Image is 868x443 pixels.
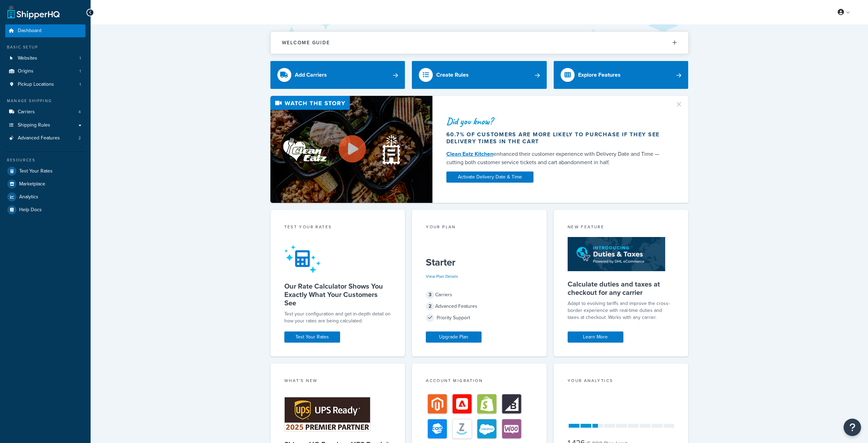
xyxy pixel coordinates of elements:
[568,224,675,232] div: New Feature
[5,132,85,145] li: Advanced Features
[18,68,33,74] span: Origins
[5,106,85,119] li: Carriers
[5,119,85,132] a: Shipping Rules
[426,377,533,385] div: Account Migration
[5,132,85,145] a: Advanced Features2
[446,150,493,158] a: Clean Eatz Kitchen
[5,52,85,65] a: Websites1
[19,181,45,187] span: Marketplace
[446,131,667,145] div: 60.7% of customers are more likely to purchase if they see delivery times in the cart
[5,165,85,177] a: Test Your Rates
[5,44,85,50] div: Basic Setup
[284,331,340,343] a: Test Your Rates
[436,70,469,80] div: Create Rules
[19,194,38,200] span: Analytics
[426,302,434,311] span: 2
[5,78,85,91] a: Pickup Locations1
[18,55,37,61] span: Websites
[844,419,861,436] button: Open Resource Center
[79,68,81,74] span: 1
[554,61,689,89] a: Explore Features
[78,135,81,141] span: 2
[426,257,533,268] h5: Starter
[295,70,327,80] div: Add Carriers
[426,313,533,323] div: Priority Support
[19,207,42,213] span: Help Docs
[426,291,434,299] span: 3
[282,40,330,45] h2: Welcome Guide
[426,273,458,280] a: View Plan Details
[446,171,533,183] a: Activate Delivery Date & Time
[5,65,85,78] li: Origins
[426,301,533,311] div: Advanced Features
[5,106,85,119] a: Carriers4
[578,70,621,80] div: Explore Features
[568,280,675,297] h5: Calculate duties and taxes at checkout for any carrier
[412,61,547,89] a: Create Rules
[284,282,391,307] h5: Our Rate Calculator Shows You Exactly What Your Customers See
[79,82,81,87] span: 1
[18,109,35,115] span: Carriers
[426,290,533,300] div: Carriers
[446,150,667,167] div: enhanced their customer experience with Delivery Date and Time — cutting both customer service ti...
[271,32,688,54] button: Welcome Guide
[19,168,53,174] span: Test Your Rates
[270,61,405,89] a: Add Carriers
[79,55,81,61] span: 1
[5,65,85,78] a: Origins1
[446,116,667,126] div: Did you know?
[568,377,675,385] div: Your Analytics
[426,331,482,343] a: Upgrade Plan
[426,224,533,232] div: Your Plan
[18,135,60,141] span: Advanced Features
[5,24,85,37] a: Dashboard
[78,109,81,115] span: 4
[5,178,85,190] a: Marketplace
[568,331,623,343] a: Learn More
[284,224,391,232] div: Test your rates
[5,157,85,163] div: Resources
[5,204,85,216] a: Help Docs
[284,377,391,385] div: What's New
[270,96,432,203] img: Video thumbnail
[568,300,675,321] p: Adapt to evolving tariffs and improve the cross-border experience with real-time duties and taxes...
[18,82,54,87] span: Pickup Locations
[284,311,391,324] div: Test your configuration and get in-depth detail on how your rates are being calculated.
[18,28,41,34] span: Dashboard
[5,98,85,104] div: Manage Shipping
[5,78,85,91] li: Pickup Locations
[18,122,50,128] span: Shipping Rules
[5,52,85,65] li: Websites
[5,191,85,203] a: Analytics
